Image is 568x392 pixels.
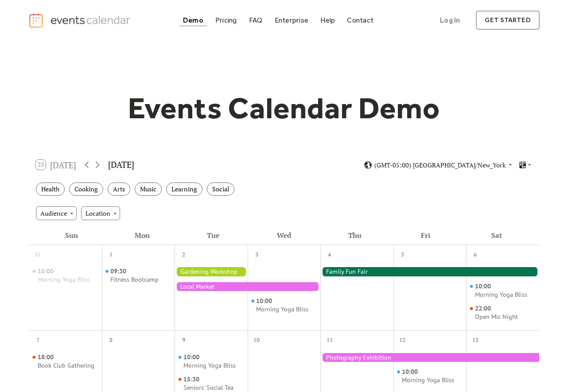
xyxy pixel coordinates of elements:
a: Pricing [212,14,241,26]
a: FAQ [245,14,266,26]
a: Log In [431,11,469,30]
div: Demo [183,18,203,23]
div: Pricing [215,18,237,23]
div: FAQ [249,18,263,23]
a: Enterprise [271,14,312,26]
h1: Events Calendar Demo [114,90,454,126]
a: home [28,12,132,28]
a: Help [317,14,338,26]
div: Enterprise [275,18,308,23]
div: Help [320,18,335,23]
a: Contact [343,14,377,26]
a: Demo [179,14,207,26]
a: get started [476,11,539,30]
div: Contact [347,18,373,23]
